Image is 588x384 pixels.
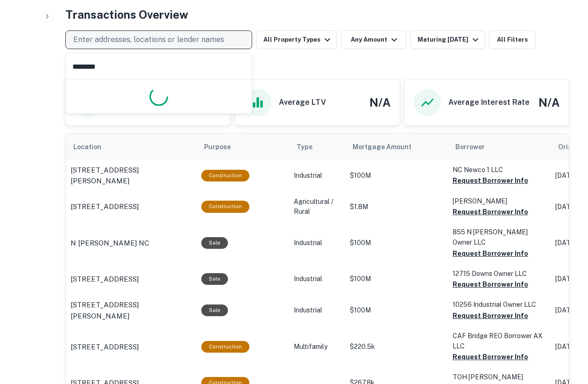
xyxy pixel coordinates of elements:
p: [STREET_ADDRESS] [71,341,139,353]
a: [STREET_ADDRESS][PERSON_NAME] [71,299,192,321]
span: Type [297,141,312,152]
button: Request Borrower Info [453,248,528,259]
p: $100M [350,171,443,181]
button: Request Borrower Info [453,279,528,290]
h6: Average LTV [279,97,326,108]
button: All Property Types [256,30,337,49]
p: Industrial [294,274,340,284]
p: CAF Bridge REO Borrower AX LLC [453,331,546,351]
a: [STREET_ADDRESS] [71,274,192,285]
p: [STREET_ADDRESS] [71,201,139,212]
th: Purpose [197,134,289,160]
span: Borrower [455,141,485,152]
span: Purpose [204,141,243,152]
p: Multifamily [294,342,340,352]
h4: Transactions Overview [65,6,188,23]
p: $1.8M [350,202,443,212]
th: Borrower [448,134,551,160]
p: TOH [PERSON_NAME] [453,372,546,382]
button: All Filters [489,30,536,49]
p: Industrial [294,305,340,315]
p: [STREET_ADDRESS] [71,274,139,285]
button: Request Borrower Info [453,310,528,321]
p: Industrial [294,238,340,248]
div: This loan purpose was for construction [201,201,249,212]
p: $220.5k [350,342,443,352]
div: Sale [201,273,228,285]
h4: N/A [369,94,390,111]
p: $100M [350,305,443,315]
p: [PERSON_NAME] [453,196,546,206]
p: $100M [350,274,443,284]
p: 10256 Industrial Owner LLC [453,299,546,310]
a: [STREET_ADDRESS] [71,201,192,212]
button: Any Amount [341,30,406,49]
div: This loan purpose was for construction [201,341,249,353]
p: NC Newco 1 LLC [453,165,546,175]
p: Enter addresses, locations or lender names [73,34,224,45]
th: Type [289,134,345,160]
div: Sale [201,304,228,316]
p: 12715 Downs Owner LLC [453,268,546,279]
p: N [PERSON_NAME] NC [71,238,149,249]
p: Industrial [294,171,340,181]
a: N [PERSON_NAME] NC [71,238,192,249]
div: Maturing [DATE] [418,34,481,45]
p: Agricultural / Rural [294,197,340,217]
button: Request Borrower Info [453,351,528,362]
h6: Average Interest Rate [448,97,530,108]
button: Enter addresses, locations or lender names [65,30,252,49]
p: 855 N [PERSON_NAME] Owner LLC [453,227,546,247]
th: Mortgage Amount [345,134,448,160]
h4: N/A [538,94,560,111]
button: Maturing [DATE] [410,30,485,49]
div: Sale [201,237,228,249]
span: Mortgage Amount [353,141,424,152]
span: Location [73,141,113,152]
a: [STREET_ADDRESS][PERSON_NAME] [71,165,192,187]
div: This loan purpose was for construction [201,170,249,181]
iframe: Chat Widget [541,309,588,354]
button: Request Borrower Info [453,206,528,217]
p: $100M [350,238,443,248]
th: Location [66,134,197,160]
a: [STREET_ADDRESS] [71,341,192,353]
button: Request Borrower Info [453,175,528,186]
